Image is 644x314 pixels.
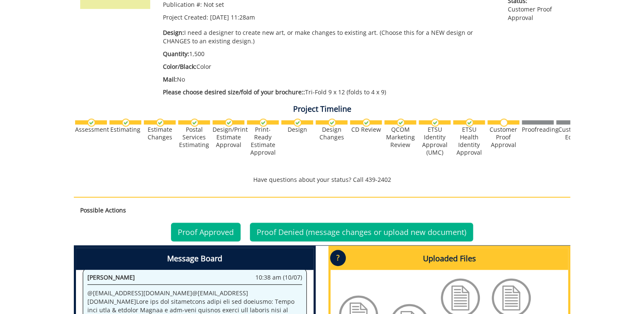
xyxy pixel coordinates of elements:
div: QCOM Marketing Review [384,126,416,149]
p: Color [163,62,495,71]
div: Assessment [75,126,107,133]
span: Mail: [163,75,177,83]
img: checkmark [465,119,473,127]
span: 10:38 am (10/07) [255,273,302,282]
span: Quantity: [163,50,189,58]
div: Estimate Changes [144,126,176,141]
span: Color/Black: [163,62,196,71]
img: checkmark [190,119,199,127]
div: Customer Proof Approval [487,126,519,149]
div: Design [281,126,313,133]
span: Project Created: [163,13,208,21]
img: checkmark [362,119,370,127]
div: Design/Print Estimate Approval [213,126,244,149]
span: [DATE] 11:28am [210,13,255,21]
h4: Message Board [76,248,314,270]
img: checkmark [431,119,439,127]
p: 1,500 [163,50,495,58]
strong: Possible Actions [80,206,126,214]
img: checkmark [87,119,95,127]
span: Not set [204,0,224,8]
span: Please choose desired size/fold of your brochure:: [163,88,305,96]
div: Proofreading [522,126,554,133]
div: ETSU Health Identity Approval [453,126,485,156]
p: I need a designer to create new art, or make changes to existing art. (Choose this for a NEW desi... [163,28,495,45]
div: ETSU Identity Approval (UMC) [419,126,451,156]
span: [PERSON_NAME] [87,273,135,281]
div: Estimating [109,126,141,133]
a: Proof Approved [171,223,241,241]
p: Tri-Fold 9 x 12 (folds to 4 x 9) [163,88,495,96]
img: checkmark [397,119,405,127]
p: Have questions about your status? Call 439-2402 [74,175,570,184]
div: CD Review [350,126,382,133]
img: no [500,119,508,127]
h4: Uploaded Files [330,248,568,270]
img: checkmark [156,119,164,127]
img: checkmark [122,119,130,127]
div: Customer Edits [556,126,588,141]
span: Design: [163,28,184,37]
img: checkmark [328,119,336,127]
img: checkmark [294,119,302,127]
img: checkmark [225,119,233,127]
div: Postal Services Estimating [178,126,210,149]
img: checkmark [259,119,267,127]
p: ? [330,250,346,266]
p: No [163,75,495,84]
div: Design Changes [316,126,347,141]
div: Print-Ready Estimate Approval [247,126,279,156]
h4: Project Timeline [74,105,570,113]
span: Publication #: [163,0,202,8]
a: Proof Denied (message changes or upload new document) [250,223,473,241]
